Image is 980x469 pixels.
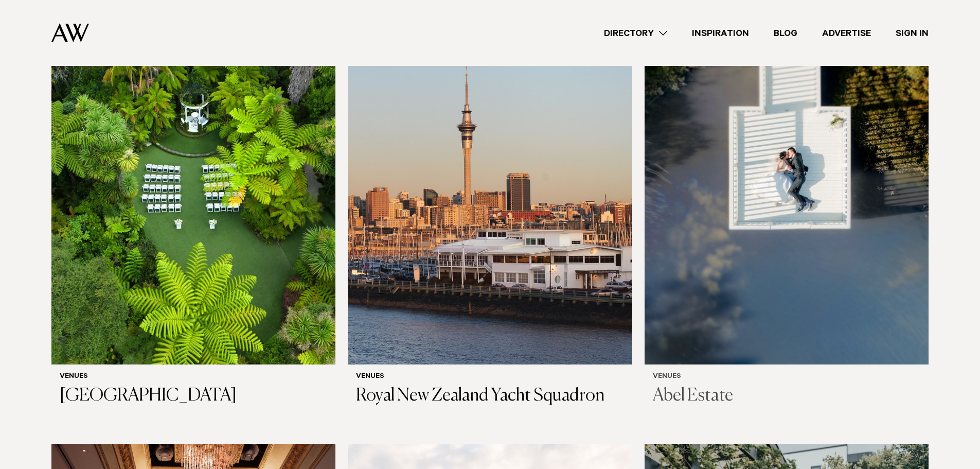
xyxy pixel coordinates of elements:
img: Auckland Weddings Logo [51,23,89,42]
h6: Venues [60,373,327,381]
h6: Venues [653,373,920,381]
h3: Royal New Zealand Yacht Squadron [356,386,623,407]
a: Blog [761,26,810,40]
h3: [GEOGRAPHIC_DATA] [60,386,327,407]
a: Advertise [810,26,883,40]
h3: Abel Estate [653,386,920,407]
a: Sign In [883,26,941,40]
h6: Venues [356,373,623,381]
a: Inspiration [680,26,761,40]
a: Directory [592,26,680,40]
